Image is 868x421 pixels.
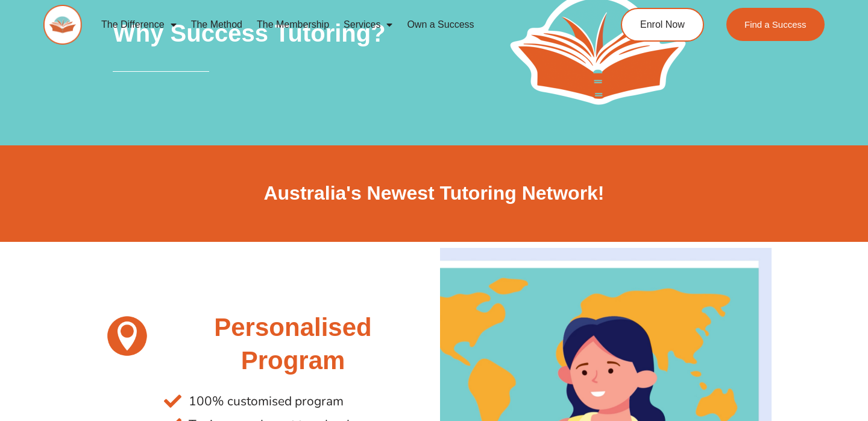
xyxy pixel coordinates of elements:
[94,11,576,39] nav: Menu
[621,8,704,42] a: Enrol Now
[164,311,422,377] h2: Personalised Program
[640,20,685,30] span: Enrol Now
[94,11,184,39] a: The Difference
[400,11,481,39] a: Own a Success
[744,20,807,29] span: Find a Success
[184,11,250,39] a: The Method
[726,8,825,41] a: Find a Success
[336,11,400,39] a: Services
[250,11,336,39] a: The Membership
[186,390,344,413] span: 100% customised program
[96,181,772,206] h2: Australia's Newest Tutoring Network!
